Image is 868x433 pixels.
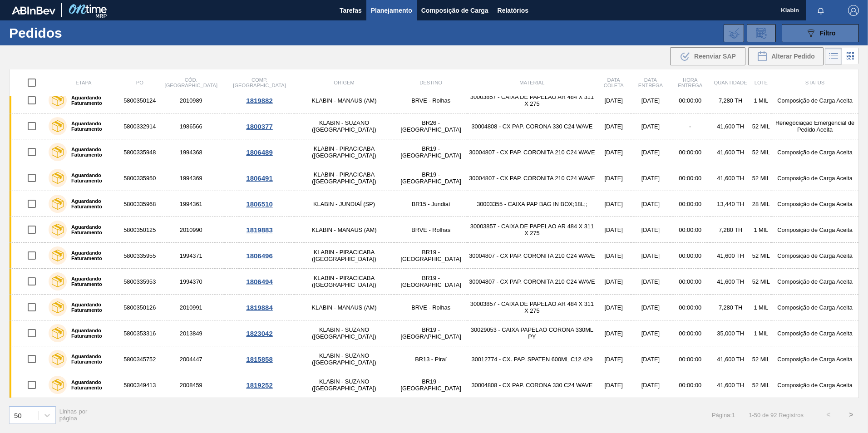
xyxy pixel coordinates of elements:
td: Composição de Carga Aceita [771,320,858,346]
td: [DATE] [597,346,631,372]
td: [DATE] [597,139,631,165]
td: KLABIN - MANAUS (AM) [294,295,394,320]
td: [DATE] [631,269,670,295]
a: Aguardando Faturamento58003501252010990KLABIN - MANAUS (AM)BRVE - Rolhas30003857 - CAIXA DE PAPEL... [10,217,859,243]
td: [DATE] [631,320,670,346]
div: 1806491 [226,174,293,182]
td: BR19 - [GEOGRAPHIC_DATA] [394,269,468,295]
td: 5800332914 [122,113,157,139]
td: BR19 - [GEOGRAPHIC_DATA] [394,139,468,165]
span: Cód. [GEOGRAPHIC_DATA] [165,77,217,88]
td: BR19 - [GEOGRAPHIC_DATA] [394,320,468,346]
td: 2013849 [157,320,225,346]
img: TNhmsLtSVTkK8tSr43FrP2fwEKptu5GPRR3wAAAABJRU5ErkJggg== [12,6,55,15]
span: Hora Entrega [678,77,702,88]
td: [DATE] [631,191,670,217]
td: 52 MIL [751,269,771,295]
td: 7,280 TH [710,295,750,320]
td: BR19 - [GEOGRAPHIC_DATA] [394,372,468,398]
td: 00:00:00 [670,165,710,191]
td: 2010989 [157,88,225,113]
td: BRVE - Rolhas [394,217,468,243]
button: < [817,403,840,426]
td: [DATE] [597,165,631,191]
td: 52 MIL [751,372,771,398]
span: PO [136,80,143,85]
a: Aguardando Faturamento58003533162013849KLABIN - SUZANO ([GEOGRAPHIC_DATA])BR19 - [GEOGRAPHIC_DATA... [10,320,859,346]
td: 00:00:00 [670,346,710,372]
div: 1819252 [226,381,293,389]
a: Aguardando Faturamento58003359681994361KLABIN - JUNDIAÍ (SP)BR15 - Jundiaí30003355 - CAIXA PAP BA... [10,191,859,217]
td: KLABIN - PIRACICABA ([GEOGRAPHIC_DATA]) [294,165,394,191]
td: 1994361 [157,191,225,217]
label: Aguardando Faturamento [67,95,118,106]
label: Aguardando Faturamento [67,198,118,209]
td: 00:00:00 [670,372,710,398]
span: Alterar Pedido [771,53,815,60]
td: 5800335955 [122,243,157,269]
td: KLABIN - PIRACICABA ([GEOGRAPHIC_DATA]) [294,243,394,269]
td: KLABIN - MANAUS (AM) [294,217,394,243]
label: Aguardando Faturamento [67,328,118,339]
td: 30004807 - CX PAP. CORONITA 210 C24 WAVE [468,165,596,191]
div: 1806489 [226,148,293,156]
td: 5800335953 [122,269,157,295]
span: Status [805,80,824,85]
td: 52 MIL [751,243,771,269]
td: 5800335950 [122,165,157,191]
a: Aguardando Faturamento58003494132008459KLABIN - SUZANO ([GEOGRAPHIC_DATA])BR19 - [GEOGRAPHIC_DATA... [10,372,859,398]
td: 41,600 TH [710,243,750,269]
td: [DATE] [631,295,670,320]
span: Tarefas [340,5,362,16]
td: Composição de Carga Aceita [771,346,858,372]
td: BR26 - [GEOGRAPHIC_DATA] [394,113,468,139]
div: Visão em Cards [842,48,859,65]
td: 5800350126 [122,295,157,320]
td: [DATE] [631,139,670,165]
a: Aguardando Faturamento58003359551994371KLABIN - PIRACICABA ([GEOGRAPHIC_DATA])BR19 - [GEOGRAPHIC_... [10,243,859,269]
span: Página : 1 [712,412,735,418]
span: Destino [419,80,442,85]
label: Aguardando Faturamento [67,172,118,183]
td: [DATE] [631,372,670,398]
span: Data entrega [638,77,663,88]
td: 2010991 [157,295,225,320]
span: Lote [755,80,768,85]
td: 00:00:00 [670,191,710,217]
label: Aguardando Faturamento [67,302,118,313]
td: 30004808 - CX PAP. CORONA 330 C24 WAVE [468,113,596,139]
td: Composição de Carga Aceita [771,243,858,269]
button: Alterar Pedido [748,47,824,65]
td: Composição de Carga Aceita [771,139,858,165]
a: Aguardando Faturamento58003501242010989KLABIN - MANAUS (AM)BRVE - Rolhas30003857 - CAIXA DE PAPEL... [10,88,859,113]
td: [DATE] [631,113,670,139]
td: BR19 - [GEOGRAPHIC_DATA] [394,243,468,269]
td: 2010990 [157,217,225,243]
td: BRVE - Rolhas [394,295,468,320]
td: KLABIN - SUZANO ([GEOGRAPHIC_DATA]) [294,320,394,346]
td: 00:00:00 [670,243,710,269]
td: KLABIN - SUZANO ([GEOGRAPHIC_DATA]) [294,372,394,398]
div: 1819882 [226,97,293,104]
span: Planejamento [371,5,412,16]
span: Comp. [GEOGRAPHIC_DATA] [233,77,286,88]
td: 1994368 [157,139,225,165]
td: BR13 - Piraí [394,346,468,372]
td: [DATE] [597,269,631,295]
span: Material [519,80,544,85]
button: Reenviar SAP [670,47,745,65]
span: Data coleta [604,77,624,88]
a: Aguardando Faturamento58003359531994370KLABIN - PIRACICABA ([GEOGRAPHIC_DATA])BR19 - [GEOGRAPHIC_... [10,269,859,295]
span: Relatórios [498,5,528,16]
td: 28 MIL [751,191,771,217]
span: Reenviar SAP [694,53,736,60]
td: KLABIN - MANAUS (AM) [294,88,394,113]
td: KLABIN - SUZANO ([GEOGRAPHIC_DATA]) [294,346,394,372]
td: [DATE] [631,243,670,269]
td: 00:00:00 [670,139,710,165]
button: > [840,403,863,426]
span: 1 - 50 de 92 Registros [749,412,804,418]
td: Composição de Carga Aceita [771,372,858,398]
td: 41,600 TH [710,113,750,139]
span: Filtro [820,30,836,37]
